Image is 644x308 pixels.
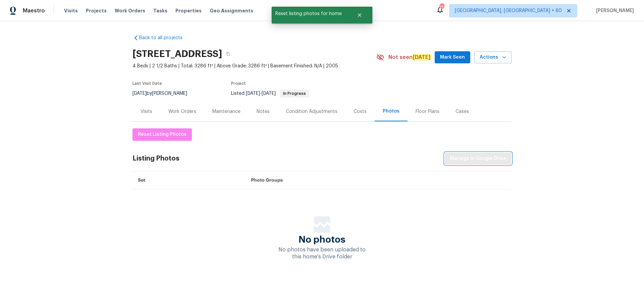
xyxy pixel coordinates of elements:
span: Maestro [23,7,45,14]
span: 4 Beds | 2 1/2 Baths | Total: 3286 ft² | Above Grade: 3286 ft² | Basement Finished: N/A | 2005 [132,63,376,69]
div: Costs [354,108,367,115]
span: Visits [64,7,78,14]
span: Actions [480,53,506,62]
span: Project [231,81,246,85]
div: Maintenance [212,108,240,115]
span: Projects [86,7,107,14]
span: Tasks [153,8,167,13]
div: Listing Photos [132,155,179,162]
span: Not seen [388,54,431,61]
span: Reset listing photos for home [272,7,348,21]
span: In Progress [280,91,309,96]
th: Photo Groups [246,172,512,189]
span: Work Orders [115,7,145,14]
button: Manage in Google Drive [445,152,512,165]
button: Mark Seen [435,51,470,64]
div: Condition Adjustments [286,108,337,115]
span: No photos have been uploaded to this home's Drive folder [278,247,366,259]
th: Set [132,172,246,189]
div: Notes [257,108,270,115]
h2: [STREET_ADDRESS] [132,51,222,57]
div: Floor Plans [416,108,439,115]
span: - [246,91,276,96]
span: Geo Assignments [210,7,253,14]
span: [DATE] [246,91,260,96]
span: Properties [175,7,202,14]
span: Mark Seen [440,53,465,62]
button: Copy Address [222,48,234,60]
div: Cases [455,108,469,115]
div: 712 [439,4,444,11]
span: Last Visit Date [132,81,162,85]
a: Back to all projects [132,35,197,41]
span: [PERSON_NAME] [593,7,634,14]
span: Reset Listing Photos [138,130,186,139]
em: [DATE] [413,54,431,60]
span: Listed [231,91,309,96]
span: Manage in Google Drive [450,155,506,163]
button: Close [348,8,371,22]
div: Photos [383,108,399,115]
div: Visits [141,108,152,115]
div: by [PERSON_NAME] [132,89,195,98]
span: [GEOGRAPHIC_DATA], [GEOGRAPHIC_DATA] + 60 [455,7,562,14]
span: No photos [299,236,345,243]
span: [DATE] [262,91,276,96]
button: Reset Listing Photos [132,128,192,141]
button: Actions [474,51,512,64]
div: Work Orders [168,108,196,115]
span: [DATE] [132,91,147,96]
